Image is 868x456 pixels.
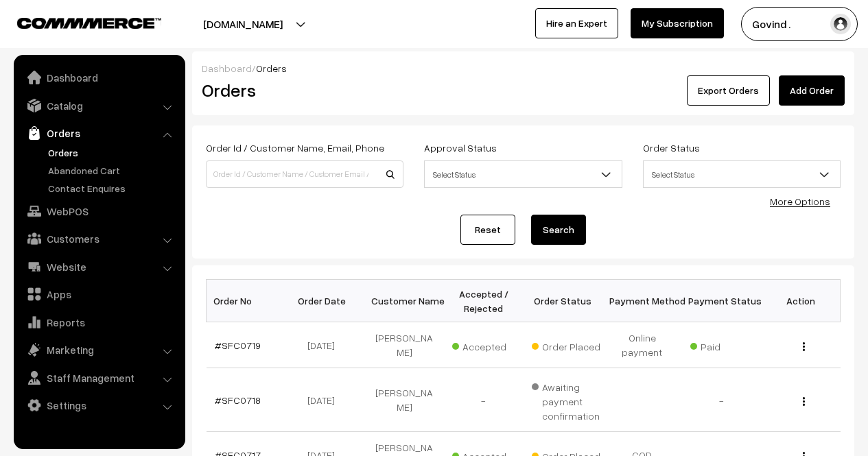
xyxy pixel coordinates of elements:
th: Accepted / Rejected [444,280,524,322]
a: COMMMERCE [17,14,137,30]
a: More Options [770,195,830,207]
th: Customer Name [365,280,445,322]
a: Add Order [779,75,845,106]
td: [PERSON_NAME] [365,322,445,368]
a: My Subscription [631,8,724,38]
input: Order Id / Customer Name / Customer Email / Customer Phone [206,160,403,188]
a: Catalog [17,93,180,118]
th: Order No [207,280,286,322]
img: COMMMERCE [17,18,161,28]
td: - [444,368,524,432]
button: [DOMAIN_NAME] [155,7,331,41]
td: - [682,368,762,432]
span: Select Status [644,163,840,187]
td: [DATE] [285,322,365,368]
span: Select Status [643,160,841,188]
button: Govind . [741,7,858,41]
h2: Orders [202,80,402,101]
a: Customers [17,226,180,251]
a: Orders [45,145,180,160]
a: Contact Enquires [45,181,180,195]
a: #SFC0718 [215,394,261,406]
span: Accepted [452,336,521,354]
div: / [202,61,845,75]
a: Settings [17,393,180,418]
span: Order Placed [532,336,600,354]
a: Reports [17,310,180,335]
a: #SFC0719 [215,339,261,351]
span: Select Status [425,163,621,187]
td: Online payment [602,322,682,368]
td: [DATE] [285,368,365,432]
a: Orders [17,121,180,145]
a: Marketing [17,337,180,362]
a: Staff Management [17,365,180,390]
a: Abandoned Cart [45,163,180,178]
a: Website [17,254,180,279]
span: Orders [256,62,287,74]
label: Approval Status [424,141,497,155]
span: Awaiting payment confirmation [532,376,600,423]
a: Reset [460,215,515,245]
th: Payment Method [602,280,682,322]
img: Menu [803,342,805,351]
img: Menu [803,397,805,406]
a: Hire an Expert [535,8,618,38]
label: Order Status [643,141,700,155]
a: WebPOS [17,199,180,224]
th: Order Date [285,280,365,322]
a: Dashboard [17,65,180,90]
button: Export Orders [687,75,770,106]
label: Order Id / Customer Name, Email, Phone [206,141,384,155]
button: Search [531,215,586,245]
th: Action [761,280,841,322]
a: Apps [17,282,180,307]
span: Select Status [424,160,622,188]
span: Paid [690,336,759,354]
a: Dashboard [202,62,252,74]
th: Payment Status [682,280,762,322]
img: user [830,14,851,34]
th: Order Status [524,280,603,322]
td: [PERSON_NAME] [365,368,445,432]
